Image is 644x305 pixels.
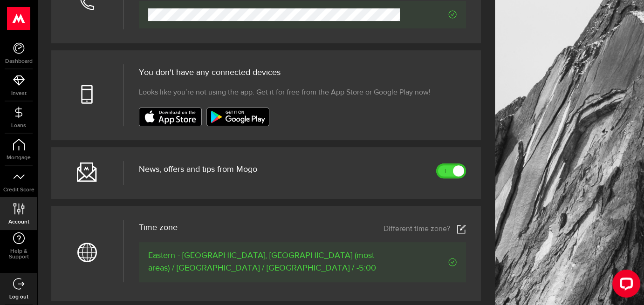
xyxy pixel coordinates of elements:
img: badge-app-store.svg [139,108,202,126]
span: Looks like you’re not using the app. Get it for free from the App Store or Google Play now! [139,87,431,98]
span: Verified [400,10,457,19]
span: News, offers and tips from Mogo [139,165,257,174]
span: Time zone [139,224,178,232]
span: You don't have any connected devices [139,68,281,77]
span: Verified [395,258,457,266]
a: Different time zone? [384,224,466,234]
iframe: LiveChat chat widget [605,266,644,305]
span: Eastern - [GEOGRAPHIC_DATA], [GEOGRAPHIC_DATA] (most areas) / [GEOGRAPHIC_DATA] / [GEOGRAPHIC_DAT... [148,250,395,275]
img: badge-google-play.svg [206,108,269,126]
